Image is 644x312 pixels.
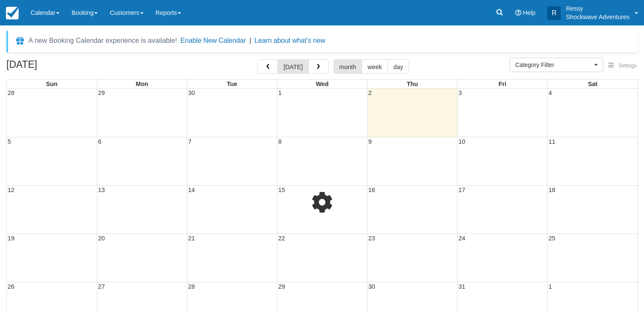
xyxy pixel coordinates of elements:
[6,7,19,19] img: checkfront-main-nav-mini-logo.png
[97,283,106,290] span: 27
[277,187,286,193] span: 15
[28,36,177,46] div: A new Booking Calendar experience is available!
[187,235,196,242] span: 21
[7,283,15,290] span: 26
[227,81,237,87] span: Tue
[515,61,592,69] span: Category Filter
[249,37,251,44] span: |
[97,235,106,242] span: 20
[407,81,418,87] span: Thu
[547,6,561,20] div: R
[367,235,376,242] span: 23
[566,13,630,21] p: Shockwave Adventures
[523,9,536,16] span: Help
[136,81,148,87] span: Mon
[97,187,106,193] span: 13
[277,89,282,96] span: 1
[181,36,246,45] button: Enable New Calendar
[548,138,556,145] span: 11
[187,187,196,193] span: 14
[333,59,362,74] button: month
[187,138,192,145] span: 7
[7,235,15,242] span: 19
[277,138,282,145] span: 8
[97,89,106,96] span: 29
[367,283,376,290] span: 30
[7,138,12,145] span: 5
[367,89,373,96] span: 2
[588,81,597,87] span: Sat
[97,138,102,145] span: 6
[458,138,466,145] span: 10
[603,60,642,72] button: Settings
[458,187,466,193] span: 17
[499,81,506,87] span: Fri
[367,138,373,145] span: 9
[254,37,325,44] a: Learn about what's new
[566,4,630,13] p: Ressy
[187,89,196,96] span: 30
[277,59,308,74] button: [DATE]
[367,187,376,193] span: 16
[548,283,553,290] span: 1
[46,81,57,87] span: Sun
[510,58,603,72] button: Category Filter
[7,187,15,193] span: 12
[316,81,328,87] span: Wed
[7,89,15,96] span: 28
[619,63,637,69] span: Settings
[362,59,388,74] button: week
[277,235,286,242] span: 22
[6,59,114,75] h2: [DATE]
[515,10,521,16] i: Help
[458,235,466,242] span: 24
[548,187,556,193] span: 18
[548,235,556,242] span: 25
[277,283,286,290] span: 29
[458,283,466,290] span: 31
[548,89,553,96] span: 4
[187,283,196,290] span: 28
[458,89,463,96] span: 3
[387,59,409,74] button: day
